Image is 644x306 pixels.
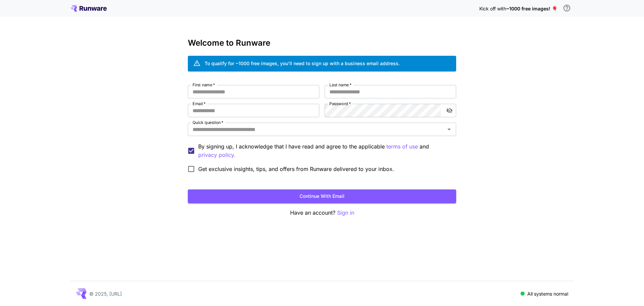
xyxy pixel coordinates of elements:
label: Password [329,101,351,106]
button: Open [444,125,454,134]
p: privacy policy. [198,151,235,159]
button: In order to qualify for free credit, you need to sign up with a business email address and click ... [560,1,574,15]
p: Have an account? [188,209,456,217]
span: Kick off with [479,6,506,11]
p: By signing up, I acknowledge that I have read and agree to the applicable and [198,142,451,159]
label: Quick question [193,120,223,125]
h3: Welcome to Runware [188,38,456,48]
p: All systems normal [527,290,568,297]
p: © 2025, [URL] [89,290,122,297]
span: Get exclusive insights, tips, and offers from Runware delivered to your inbox. [198,165,394,173]
span: ~1000 free images! 🎈 [506,6,557,11]
div: To qualify for ~1000 free images, you’ll need to sign up with a business email address. [205,60,400,67]
p: terms of use [386,142,418,151]
label: First name [193,82,215,88]
label: Email [193,101,206,106]
button: By signing up, I acknowledge that I have read and agree to the applicable terms of use and [198,151,235,159]
button: toggle password visibility [443,104,455,117]
button: Continue with email [188,189,456,203]
button: Sign in [337,209,354,217]
label: Last name [329,82,352,88]
button: By signing up, I acknowledge that I have read and agree to the applicable and privacy policy. [386,142,418,151]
